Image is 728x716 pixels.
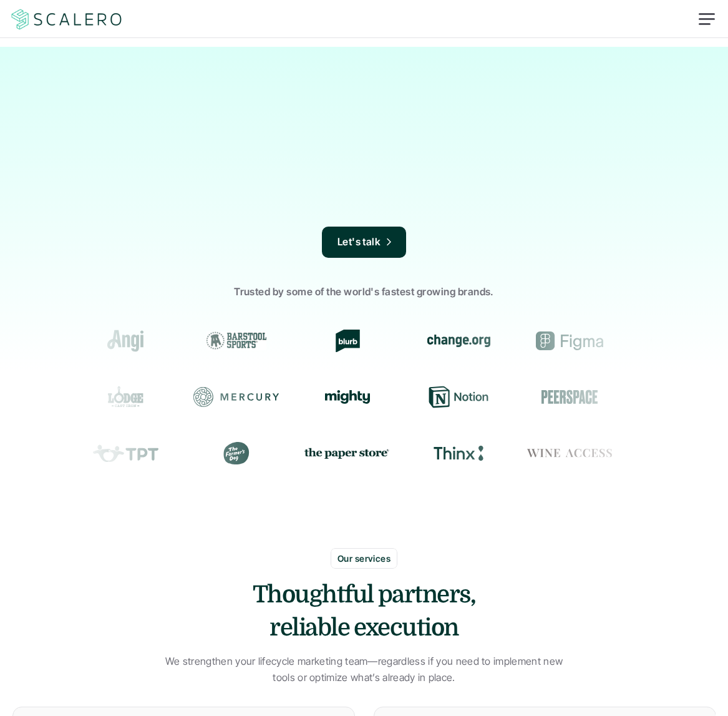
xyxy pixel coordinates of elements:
[240,578,489,644] h2: Thoughtful partners, reliable execution
[221,84,508,150] h1: The premier lifecycle marketing studio✨
[9,7,124,31] img: Scalero company logotype
[9,8,124,31] a: Scalero company logotype
[162,654,567,685] p: We strengthen your lifecycle marketing team—regardless if you need to implement new tools or opti...
[337,234,381,250] p: Let's talk
[337,552,391,565] p: Our services
[322,227,407,258] a: Let's talk
[162,157,567,220] p: From strategy to execution, we bring deep expertise in top lifecycle marketing platforms—[DOMAIN_...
